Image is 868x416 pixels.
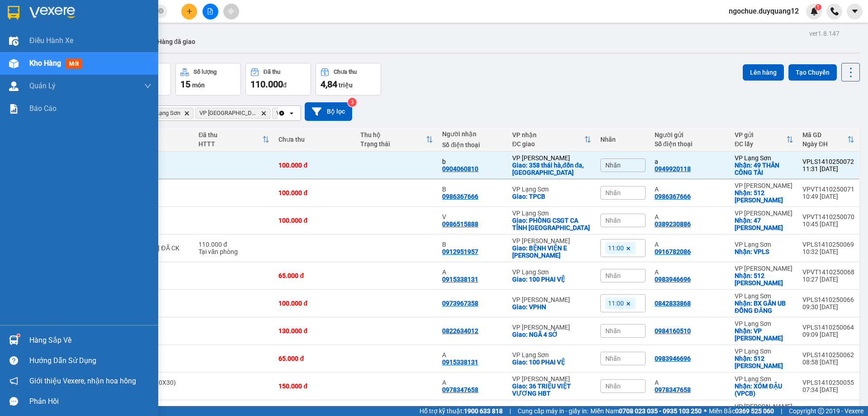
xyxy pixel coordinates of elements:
[735,182,793,189] div: VP [PERSON_NAME]
[512,324,591,331] div: VP [PERSON_NAME]
[512,186,591,193] div: VP Lạng Sơn
[802,351,854,359] div: VPLS1410250062
[851,7,859,15] span: caret-down
[509,406,511,416] span: |
[442,359,478,366] div: 0915338131
[278,300,351,307] div: 100.000 đ
[228,8,234,14] span: aim
[17,334,20,337] sup: 1
[442,386,478,393] div: 0978347658
[512,140,584,148] div: ĐC giao
[305,102,352,121] button: Bộ lọc
[195,108,270,119] span: VP Hà Nội, close by backspace
[278,383,351,390] div: 150.000 đ
[802,158,854,165] div: VPLS1410250072
[150,31,203,53] button: Hàng đã giao
[512,331,591,338] div: Giao: NGÃ 4 SỞ
[735,140,786,148] div: ĐC lấy
[802,248,854,255] div: 10:32 [DATE]
[442,141,503,148] div: Số điện thoại
[704,409,707,413] span: ⚪️
[223,4,239,19] button: aim
[360,131,426,139] div: Thu hộ
[512,217,591,231] div: Giao: PHÒNG CSGT CA TỈNH LẠNG SƠN
[288,110,295,117] svg: open
[442,186,503,193] div: B
[29,375,136,387] span: Giới thiệu Vexere, nhận hoa hồng
[29,103,57,114] span: Báo cáo
[9,397,18,406] span: message
[512,351,591,359] div: VP Lạng Sơn
[735,403,793,410] div: VP [PERSON_NAME]
[321,79,337,90] span: 4,84
[203,4,218,19] button: file-add
[512,296,591,303] div: VP [PERSON_NAME]
[278,272,351,279] div: 65.000 đ
[802,186,854,193] div: VPVT1410250071
[619,407,702,415] strong: 0708 023 035 - 0935 103 250
[802,324,854,331] div: VPLS1410250064
[442,268,503,276] div: A
[655,386,691,393] div: 0978347658
[278,162,351,169] div: 100.000 đ
[802,379,854,386] div: VPLS1410250055
[29,35,73,46] span: Điều hành xe
[512,276,591,283] div: Giao: 100 PHAI VỆ
[655,276,691,283] div: 0983946696
[655,220,691,228] div: 0389230886
[442,193,478,200] div: 0986367666
[420,406,503,416] span: Hỗ trợ kỹ thuật:
[8,6,19,19] img: logo-vxr
[735,210,793,217] div: VP [PERSON_NAME]
[802,131,847,139] div: Mã GD
[158,8,164,14] span: close-circle
[735,407,774,415] strong: 0369 525 060
[442,327,478,335] div: 0822634012
[802,276,854,283] div: 10:27 [DATE]
[339,81,353,89] span: triệu
[605,217,621,224] span: Nhãn
[802,331,854,338] div: 09:09 [DATE]
[508,128,596,152] th: Toggle SortBy
[735,348,793,355] div: VP Lạng Sơn
[442,165,478,172] div: 0904060810
[199,110,257,117] span: VP Hà Nội
[802,165,854,172] div: 11:31 [DATE]
[198,248,269,255] div: Tại văn phòng
[655,241,726,248] div: A
[442,379,503,386] div: A
[605,355,621,362] span: Nhãn
[655,186,726,193] div: A
[442,158,503,165] div: b
[442,351,503,359] div: A
[512,359,591,366] div: Giao: 100 PHAI VỆ
[735,383,793,397] div: Nhận: XÓM ĐẬU (VPCB)
[655,140,726,148] div: Số điện thoại
[608,299,624,307] span: 11:00
[802,193,854,200] div: 10:49 [DATE]
[175,63,241,96] button: Số lượng15món
[735,355,793,369] div: Nhận: 512 MINH KHAI
[743,64,784,81] button: Lên hàng
[512,237,591,244] div: VP [PERSON_NAME]
[442,220,478,228] div: 0986515888
[348,98,357,107] sup: 3
[66,59,82,69] span: mới
[29,354,151,368] div: Hướng dẫn sử dụng
[818,408,824,414] span: copyright
[29,334,151,347] div: Hàng sắp về
[143,108,193,119] span: VP Lạng Sơn, close by backspace
[278,189,351,196] div: 100.000 đ
[334,69,357,75] div: Chưa thu
[735,320,793,327] div: VP Lạng Sơn
[655,158,726,165] div: a
[9,356,18,365] span: question-circle
[464,407,503,415] strong: 1900 633 818
[735,241,793,248] div: VP Lạng Sơn
[605,272,621,279] span: Nhãn
[802,359,854,366] div: 08:58 [DATE]
[802,241,854,248] div: VPLS1410250069
[512,154,591,162] div: VP [PERSON_NAME]
[186,8,193,14] span: plus
[261,110,266,116] svg: Delete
